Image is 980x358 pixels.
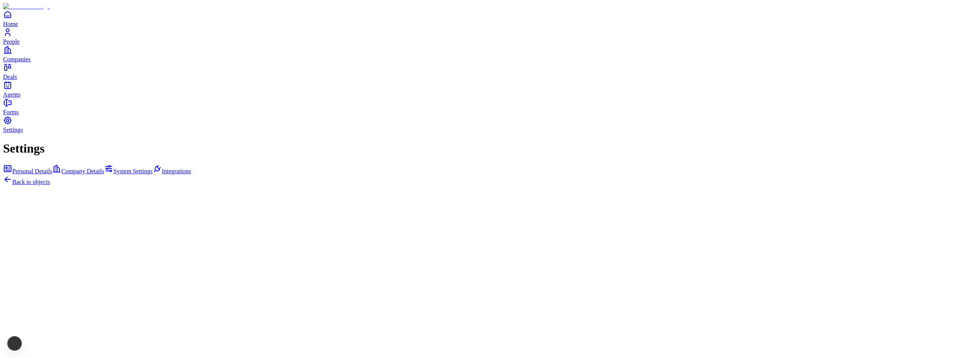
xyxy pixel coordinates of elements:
span: Integrations [162,168,191,174]
a: Company Details [52,168,104,174]
span: Settings [3,126,23,133]
span: Agents [3,91,20,98]
span: Company Details [61,168,104,174]
a: Settings [3,116,977,133]
img: Item Brain Logo [3,3,50,10]
a: Integrations [153,168,191,174]
span: Personal Details [12,168,52,174]
span: Forms [3,109,19,115]
span: Deals [3,74,17,80]
span: System Settings [113,168,153,174]
a: Back to objects [3,179,50,185]
a: Deals [3,63,977,80]
a: Personal Details [3,168,52,174]
a: People [3,28,977,45]
span: Home [3,21,18,27]
a: System Settings [104,168,153,174]
a: Home [3,10,977,27]
h1: Settings [3,141,977,156]
a: Agents [3,80,977,98]
span: Companies [3,56,31,62]
span: People [3,38,20,45]
a: Companies [3,45,977,62]
a: Forms [3,98,977,115]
